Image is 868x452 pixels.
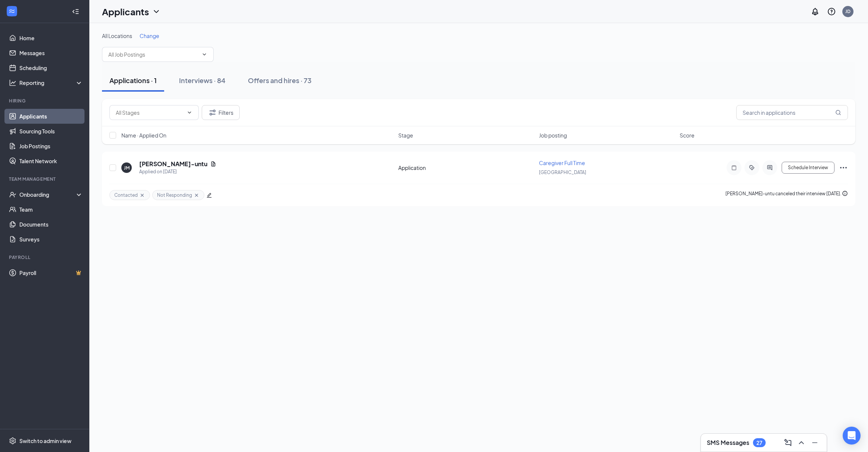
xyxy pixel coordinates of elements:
div: Team Management [9,176,82,182]
svg: Settings [9,437,16,445]
svg: Cross [139,192,145,198]
h3: SMS Messages [707,439,749,447]
button: Minimize [809,437,821,449]
span: All Locations [102,32,132,39]
input: All Stages [116,108,184,117]
span: Not Responding [157,192,192,198]
svg: ChevronUp [797,438,806,447]
svg: Minimize [810,438,819,447]
svg: Info [842,190,848,196]
a: Sourcing Tools [19,124,83,139]
a: Team [19,202,83,217]
svg: Cross [194,192,200,198]
svg: ActiveChat [765,165,774,171]
svg: QuestionInfo [827,7,836,16]
svg: Note [730,165,738,171]
svg: UserCheck [9,191,16,198]
svg: ChevronDown [186,110,192,116]
a: Talent Network [19,154,83,168]
div: JM [124,165,130,171]
input: Search in applications [736,105,848,120]
svg: ComposeMessage [784,438,792,447]
span: Stage [398,132,413,139]
svg: Filter [208,108,217,117]
button: ComposeMessage [782,437,794,449]
a: Documents [19,217,83,232]
svg: Notifications [811,7,820,16]
svg: ChevronDown [201,51,207,57]
span: edit [207,193,212,198]
a: Messages [19,45,83,60]
div: Application [398,164,534,171]
div: Reporting [19,79,83,86]
svg: Ellipses [839,163,848,172]
svg: Document [210,161,216,167]
span: Caregiver Full Time [539,159,585,166]
div: [PERSON_NAME]-untu canceled their interview [DATE]. [725,190,848,200]
div: Open Intercom Messenger [843,427,861,445]
svg: ActiveTag [747,165,756,171]
span: Score [680,132,695,139]
h1: Applicants [102,5,149,18]
h5: [PERSON_NAME]-untu [139,160,207,168]
a: Scheduling [19,60,83,75]
div: JD [845,8,851,15]
div: 27 [756,440,762,446]
a: Applicants [19,109,83,124]
svg: WorkstreamLogo [8,7,16,15]
input: All Job Postings [108,50,198,59]
svg: MagnifyingGlass [835,110,841,116]
svg: Collapse [72,8,79,15]
span: Job posting [539,132,567,139]
span: Name · Applied On [121,132,166,139]
a: Home [19,31,83,45]
div: Switch to admin view [19,437,71,445]
div: Applications · 1 [109,76,157,85]
button: ChevronUp [795,437,807,449]
div: Onboarding [19,191,77,198]
div: Offers and hires · 73 [248,76,312,85]
span: Contacted [114,192,138,198]
div: Applied on [DATE] [139,168,216,176]
button: Filter Filters [202,105,240,120]
div: Payroll [9,254,82,260]
span: [GEOGRAPHIC_DATA] [539,170,586,175]
span: Change [140,32,159,39]
svg: Analysis [9,79,16,86]
button: Schedule Interview [782,162,835,174]
a: Job Postings [19,139,83,154]
a: PayrollCrown [19,265,83,280]
div: Hiring [9,98,82,104]
svg: ChevronDown [152,7,161,16]
div: Interviews · 84 [179,76,226,85]
a: Surveys [19,232,83,247]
